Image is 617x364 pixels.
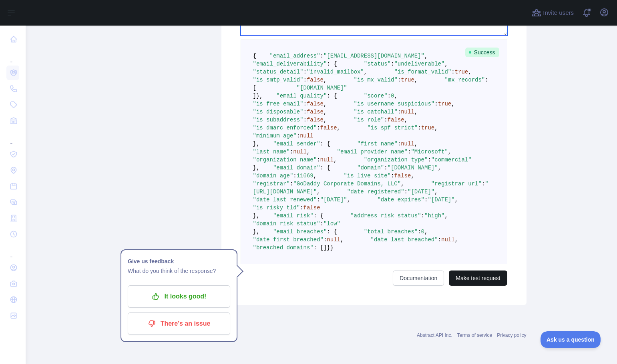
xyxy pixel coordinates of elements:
span: false [307,77,324,83]
span: }, [253,141,260,147]
span: true [401,77,414,83]
span: : [398,141,401,147]
p: What do you think of the response? [128,266,230,276]
span: : { [314,213,324,219]
span: "is_risky_tld" [253,205,300,211]
span: false [307,117,324,123]
span: }, [253,229,260,235]
span: : [384,165,387,171]
span: "[DOMAIN_NAME]" [388,165,438,171]
span: , [317,189,320,195]
span: null [320,157,334,163]
span: "date_last_breached" [371,237,438,243]
span: "is_subaddress" [253,117,303,123]
span: : [290,181,293,187]
a: Abstract API Inc. [417,332,452,338]
span: , [347,197,350,203]
span: null [293,149,307,155]
span: , [324,117,327,123]
span: , [337,125,340,131]
span: : [303,109,307,115]
span: : { [327,229,337,235]
span: "registrar" [253,181,290,187]
span: }, [253,165,260,171]
span: : [391,173,394,179]
span: , [334,157,337,163]
span: : [398,109,401,115]
span: : [482,181,485,187]
span: "organization_name" [253,157,317,163]
p: It looks good! [134,290,224,303]
span: "mx_records" [444,77,485,83]
span: "email_sender" [273,141,320,147]
a: Terms of service [457,332,492,338]
span: 0 [391,93,394,99]
span: "email_provider_name" [337,149,408,155]
span: "organization_type" [364,157,428,163]
span: : [293,173,296,179]
span: "is_role" [354,117,384,123]
span: : [404,189,408,195]
span: "is_dmarc_enforced" [253,125,317,131]
span: "domain_age" [253,173,293,179]
span: "email_domain" [273,165,320,171]
span: : [424,197,428,203]
span: , [414,77,418,83]
span: false [388,117,404,123]
button: Make test request [449,271,507,286]
span: }, [253,213,260,219]
span: "date_expires" [377,197,424,203]
span: "date_last_renewed" [253,197,317,203]
a: Documentation [393,271,444,286]
span: "[EMAIL_ADDRESS][DOMAIN_NAME]" [324,53,424,59]
span: : [428,157,431,163]
span: "[DATE]" [320,197,347,203]
span: "domain_risk_status" [253,221,320,227]
span: : { [320,165,330,171]
span: false [320,125,337,131]
span: : [408,149,411,155]
span: : [320,53,324,59]
span: , [424,229,428,235]
span: "is_disposable" [253,109,303,115]
span: false [394,173,411,179]
span: , [414,141,418,147]
span: false [303,205,320,211]
span: : { [327,93,337,99]
span: }, [256,93,263,99]
div: ... [6,129,19,145]
span: , [448,149,451,155]
div: ... [6,243,19,259]
span: "Microsoft" [411,149,448,155]
span: "[DATE]" [408,189,434,195]
span: , [414,109,418,115]
span: "email_risk" [273,213,314,219]
h1: Give us feedback [128,257,230,266]
button: It looks good! [128,285,230,308]
span: , [364,69,367,75]
span: "high" [424,213,444,219]
span: : [384,117,387,123]
span: , [438,165,441,171]
span: : [297,133,300,139]
span: "commercial" [431,157,472,163]
span: , [424,53,428,59]
span: true [438,101,452,107]
span: "email_deliverability" [253,61,327,67]
span: : [388,93,391,99]
span: "is_smtp_valid" [253,77,303,83]
span: , [324,101,327,107]
span: "status_detail" [253,69,303,75]
span: : [320,221,324,227]
span: , [434,125,438,131]
span: null [441,237,455,243]
span: "is_free_email" [253,101,303,107]
span: "registrar_url" [431,181,482,187]
span: "is_catchall" [354,109,398,115]
span: , [340,237,344,243]
span: : [317,197,320,203]
span: false [307,101,324,107]
span: "undeliverable" [394,61,444,67]
span: : [290,149,293,155]
span: : [324,237,327,243]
